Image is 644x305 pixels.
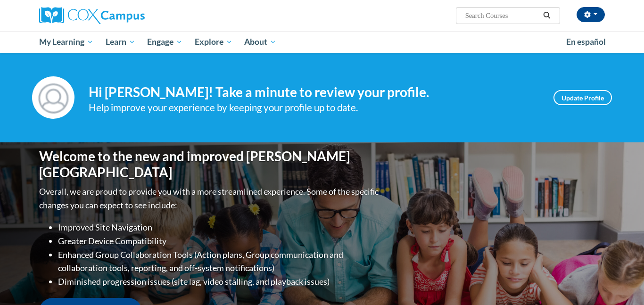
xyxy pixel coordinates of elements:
[147,36,182,48] span: Engage
[39,7,218,24] a: Cox Campus
[58,275,381,289] li: Diminished progression issues (site lag, video stalling, and playback issues)
[553,90,612,105] a: Update Profile
[33,31,99,53] a: My Learning
[560,32,612,52] a: En español
[89,84,539,100] h4: Hi [PERSON_NAME]! Take a minute to review your profile.
[39,7,145,24] img: Cox Campus
[58,234,381,248] li: Greater Device Compatibility
[464,10,540,21] input: Search Courses
[99,31,141,53] a: Learn
[25,31,619,53] div: Main menu
[106,36,135,48] span: Learn
[39,185,381,212] p: Overall, we are proud to provide you with a more streamlined experience. Some of the specific cha...
[195,36,232,48] span: Explore
[89,100,539,115] div: Help improve your experience by keeping your profile up to date.
[141,31,189,53] a: Engage
[189,31,239,53] a: Explore
[58,248,381,275] li: Enhanced Group Collaboration Tools (Action plans, Group communication and collaboration tools, re...
[577,7,605,22] button: Account Settings
[540,10,554,21] button: Search
[32,76,74,119] img: Profile Image
[58,221,381,234] li: Improved Site Navigation
[239,31,283,53] a: About
[39,36,93,48] span: My Learning
[39,148,381,180] h1: Welcome to the new and improved [PERSON_NAME][GEOGRAPHIC_DATA]
[566,37,606,47] span: En español
[244,36,276,48] span: About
